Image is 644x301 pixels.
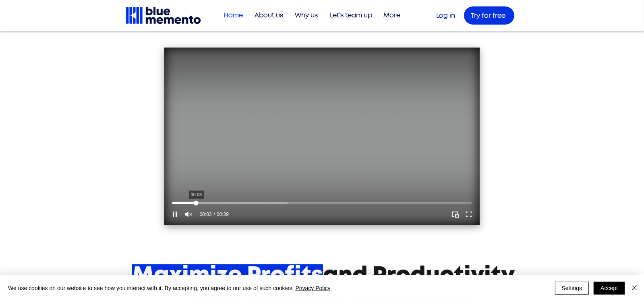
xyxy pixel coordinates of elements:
[220,9,247,22] p: Home
[555,282,589,295] button: Settings
[322,9,377,22] a: Let's team up
[189,191,204,199] div: 00:03
[183,209,194,220] button: Unmute
[247,9,288,22] a: About us
[464,209,474,220] button: Enter full screen
[291,9,322,22] p: Why us
[295,285,330,291] a: Privacy Policy
[8,284,331,292] span: We use cookies on our website to see how you interact with it. By accepting, you agree to our use...
[594,282,625,295] button: Accept
[214,212,229,217] span: 00:39
[200,212,212,217] span: 00:03
[217,9,405,22] nav: Site
[217,9,247,22] a: Home
[437,12,456,19] a: Log in
[132,264,323,286] span: Maximize Profits
[125,6,202,25] img: Blue Memento black logo
[251,9,288,22] p: About us
[450,209,460,220] button: Play Picture-in-Picture
[170,209,180,220] button: Pause
[630,283,639,293] img: Close
[464,6,514,25] a: Try for free
[380,9,405,22] p: More
[471,12,505,19] span: Try for free
[164,48,480,225] div: Your Video Title Video Player
[288,9,322,22] a: Why us
[630,282,639,295] button: Close
[326,9,377,22] p: Let's team up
